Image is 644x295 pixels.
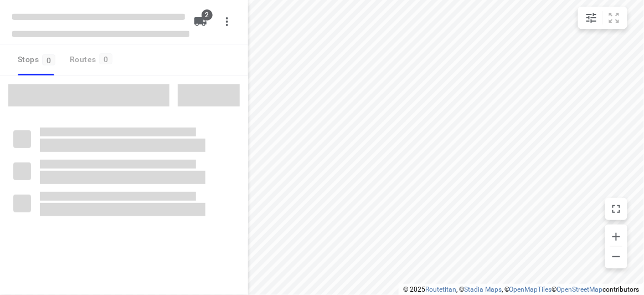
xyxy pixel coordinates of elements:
a: OpenMapTiles [509,286,552,293]
li: © 2025 , © , © © contributors [403,286,640,293]
div: small contained button group [578,7,627,29]
button: Map settings [580,7,602,29]
a: Routetitan [425,286,456,293]
a: Stadia Maps [464,286,502,293]
a: OpenStreetMap [557,286,603,293]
